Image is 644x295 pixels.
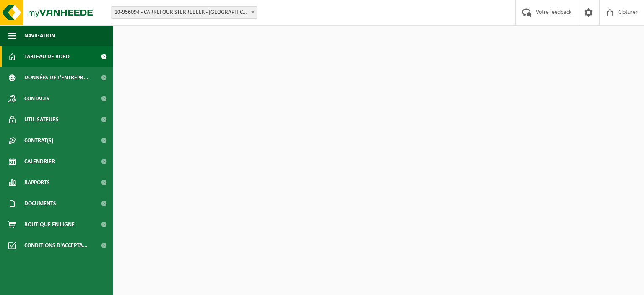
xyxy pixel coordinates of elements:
span: Boutique en ligne [24,214,75,235]
span: 10-956094 - CARREFOUR STERREBEEK - STERREBEEK [111,6,257,19]
span: Rapports [24,172,50,193]
span: Documents [24,193,56,214]
span: 10-956094 - CARREFOUR STERREBEEK - STERREBEEK [111,7,257,18]
span: Données de l'entrepr... [24,67,88,88]
span: Calendrier [24,151,55,172]
span: Conditions d'accepta... [24,235,88,256]
span: Contrat(s) [24,130,53,151]
span: Contacts [24,88,49,109]
span: Tableau de bord [24,46,70,67]
span: Utilisateurs [24,109,59,130]
span: Navigation [24,25,55,46]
